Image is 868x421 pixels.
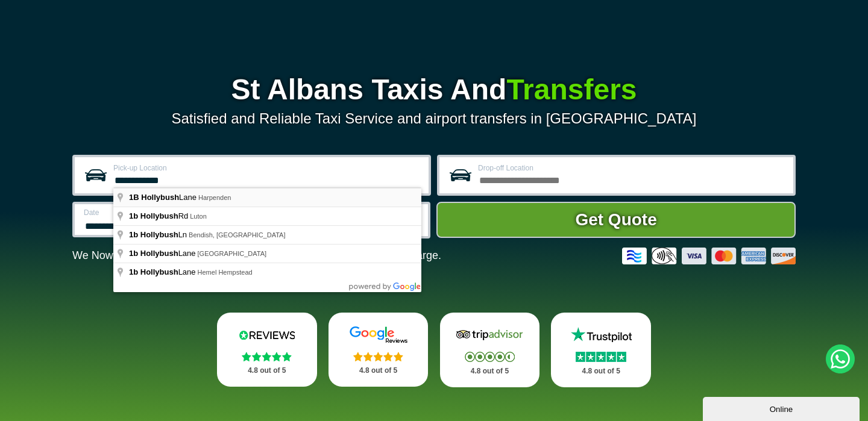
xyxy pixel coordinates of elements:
[703,394,862,421] iframe: chat widget
[353,352,403,361] img: Stars
[72,75,796,104] h1: St Albans Taxis And
[129,211,190,220] span: Rd
[329,313,429,387] a: Google Stars 4.8 out of 5
[84,209,239,216] label: Date
[129,211,178,220] span: 1b Hollybush
[72,249,441,262] p: We Now Accept Card & Contactless Payment In
[189,231,285,239] span: Bendish, [GEOGRAPHIC_DATA]
[129,267,178,276] span: 1b Hollybush
[231,326,303,344] img: Reviews.io
[465,352,515,362] img: Stars
[129,230,189,239] span: Ln
[129,230,178,239] span: 1b Hollybush
[478,164,786,172] label: Drop-off Location
[129,193,139,202] span: 1B
[453,364,527,379] p: 4.8 out of 5
[129,193,198,202] span: Lane
[565,326,637,344] img: Trustpilot
[506,73,637,105] span: Transfers
[342,363,415,378] p: 4.8 out of 5
[230,363,304,378] p: 4.8 out of 5
[436,202,796,238] button: Get Quote
[564,364,638,379] p: 4.8 out of 5
[622,248,796,264] img: Credit And Debit Cards
[129,267,198,276] span: Lane
[129,249,198,258] span: Lane
[129,249,178,258] span: 1b Hollybush
[113,164,421,172] label: Pick-up Location
[453,326,526,344] img: Tripadvisor
[342,326,415,344] img: Google
[242,352,292,361] img: Stars
[190,213,207,220] span: Luton
[198,250,267,257] span: [GEOGRAPHIC_DATA]
[198,194,231,201] span: Harpenden
[198,269,253,276] span: Hemel Hempstead
[440,313,540,387] a: Tripadvisor Stars 4.8 out of 5
[576,352,626,362] img: Stars
[217,313,317,387] a: Reviews.io Stars 4.8 out of 5
[141,193,179,202] span: Hollybush
[551,313,651,387] a: Trustpilot Stars 4.8 out of 5
[72,110,796,127] p: Satisfied and Reliable Taxi Service and airport transfers in [GEOGRAPHIC_DATA]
